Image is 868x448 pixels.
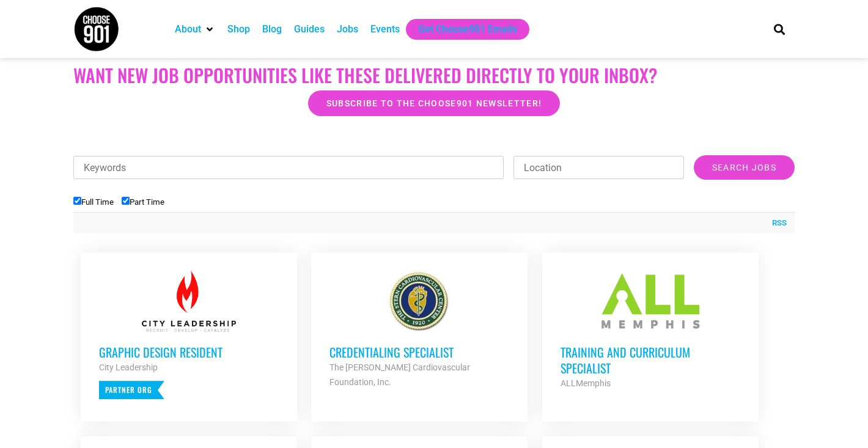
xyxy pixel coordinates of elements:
h3: Credentialing Specialist [329,344,509,360]
div: About [169,19,221,40]
p: Partner Org [99,381,164,399]
strong: City Leadership [99,362,158,372]
h3: Training and Curriculum Specialist [561,344,740,376]
a: Subscribe to the Choose901 newsletter! [308,90,560,116]
a: Training and Curriculum Specialist ALLMemphis [542,252,759,409]
label: Full Time [73,197,114,207]
a: Jobs [337,22,358,37]
a: RSS [766,217,787,229]
input: Location [513,156,684,179]
a: Get Choose901 Emails [418,22,517,37]
div: Search [770,19,790,39]
a: Guides [294,22,325,37]
strong: ALLMemphis [561,378,611,388]
input: Search Jobs [694,155,795,180]
a: Blog [262,22,282,37]
span: Subscribe to the Choose901 newsletter! [326,99,542,108]
a: Events [370,22,400,37]
a: Graphic Design Resident City Leadership Partner Org [81,252,297,417]
h3: Graphic Design Resident [99,344,279,360]
input: Full Time [73,197,81,205]
a: Shop [227,22,250,37]
a: Credentialing Specialist The [PERSON_NAME] Cardiovascular Foundation, Inc. [311,252,528,408]
input: Keywords [73,156,504,179]
input: Part Time [122,197,130,205]
h2: Want New Job Opportunities like these Delivered Directly to your Inbox? [73,64,795,86]
label: Part Time [122,197,164,207]
nav: Main nav [169,19,753,40]
strong: The [PERSON_NAME] Cardiovascular Foundation, Inc. [329,362,470,387]
a: About [175,22,201,37]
